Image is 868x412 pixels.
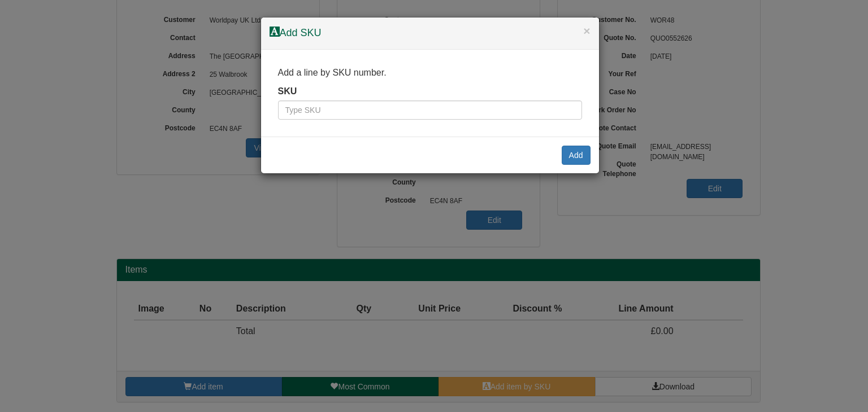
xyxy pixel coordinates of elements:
h4: Add SKU [270,26,591,41]
label: SKU [278,85,297,98]
input: Type SKU [278,100,582,120]
p: Add a line by SKU number. [278,67,582,80]
button: Add [562,146,591,165]
button: × [583,25,590,37]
